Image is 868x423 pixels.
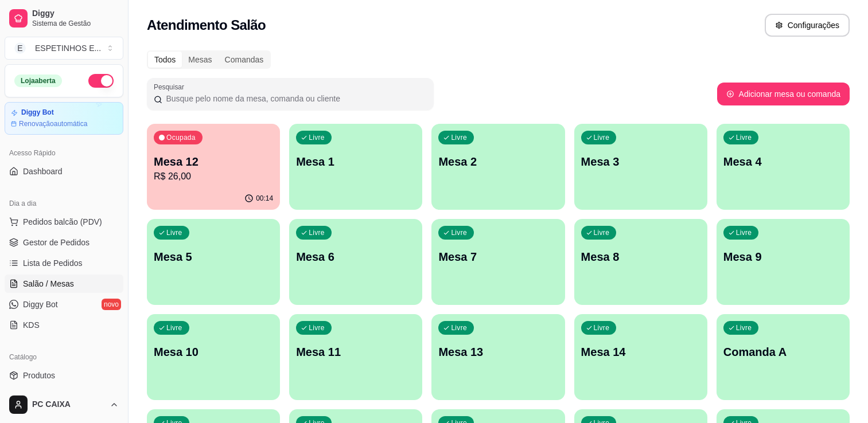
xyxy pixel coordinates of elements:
p: Livre [594,323,610,332]
button: LivreMesa 5 [147,219,280,305]
p: Livre [309,323,325,332]
p: Mesa 10 [154,344,273,360]
a: Diggy BotRenovaçãoautomática [5,102,123,135]
article: Renovação automática [19,119,87,128]
p: Livre [451,323,467,332]
span: Salão / Mesas [23,278,74,289]
p: Livre [309,228,325,237]
p: Livre [594,228,610,237]
button: Pedidos balcão (PDV) [5,213,123,231]
p: Mesa 9 [723,249,843,265]
button: LivreMesa 4 [717,124,850,210]
div: Dia a dia [5,194,123,213]
button: Configurações [765,14,850,37]
span: Lista de Pedidos [23,257,83,269]
button: LivreMesa 6 [289,219,422,305]
p: Livre [451,133,467,142]
a: Dashboard [5,162,123,181]
p: Mesa 5 [154,249,273,265]
button: LivreMesa 3 [574,124,707,210]
a: Gestor de Pedidos [5,233,123,252]
p: Livre [309,133,325,142]
button: LivreMesa 2 [431,124,565,210]
h2: Atendimento Salão [147,16,266,34]
button: Adicionar mesa ou comanda [717,83,850,105]
span: Produtos [23,370,55,381]
p: Mesa 2 [438,154,558,170]
button: LivreMesa 14 [574,314,707,400]
p: Mesa 4 [723,154,843,170]
span: Diggy Bot [23,299,58,310]
p: Livre [736,133,752,142]
p: 00:14 [256,194,273,203]
button: LivreMesa 1 [289,124,422,210]
a: KDS [5,316,123,334]
span: Pedidos balcão (PDV) [23,216,102,228]
button: PC CAIXA [5,391,123,418]
button: OcupadaMesa 12R$ 26,0000:14 [147,124,280,210]
a: Produtos [5,366,123,385]
div: Mesas [182,52,218,68]
div: ESPETINHOS E ... [35,42,101,54]
div: Loja aberta [14,75,62,87]
article: Diggy Bot [21,108,54,117]
button: LivreMesa 13 [431,314,565,400]
button: Alterar Status [88,74,114,88]
p: Livre [166,228,182,237]
p: Mesa 7 [438,249,558,265]
p: Livre [451,228,467,237]
p: Mesa 14 [581,344,700,360]
div: Catálogo [5,348,123,366]
p: Ocupada [166,133,196,142]
button: Select a team [5,37,123,60]
button: LivreMesa 10 [147,314,280,400]
p: Mesa 13 [438,344,558,360]
p: Mesa 6 [296,249,415,265]
div: Acesso Rápido [5,144,123,162]
button: LivreMesa 9 [717,219,850,305]
span: KDS [23,319,40,331]
p: Livre [594,133,610,142]
p: Comanda A [723,344,843,360]
span: E [14,42,26,54]
button: LivreMesa 11 [289,314,422,400]
span: PC CAIXA [32,399,105,410]
p: Mesa 11 [296,344,415,360]
button: LivreComanda A [717,314,850,400]
p: Livre [166,323,182,332]
p: Mesa 12 [154,154,273,170]
p: Livre [736,228,752,237]
div: Todos [148,52,182,68]
a: DiggySistema de Gestão [5,5,123,32]
div: Comandas [219,52,270,68]
p: R$ 26,00 [154,170,273,183]
p: Mesa 8 [581,249,700,265]
p: Livre [736,323,752,332]
span: Dashboard [23,166,63,177]
p: Mesa 1 [296,154,415,170]
a: Diggy Botnovo [5,295,123,314]
span: Sistema de Gestão [32,19,119,28]
p: Mesa 3 [581,154,700,170]
span: Gestor de Pedidos [23,237,89,248]
button: LivreMesa 8 [574,219,707,305]
label: Pesquisar [154,82,188,92]
span: Diggy [32,9,119,19]
a: Lista de Pedidos [5,254,123,272]
input: Pesquisar [162,93,427,104]
a: Salão / Mesas [5,275,123,293]
button: LivreMesa 7 [431,219,565,305]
